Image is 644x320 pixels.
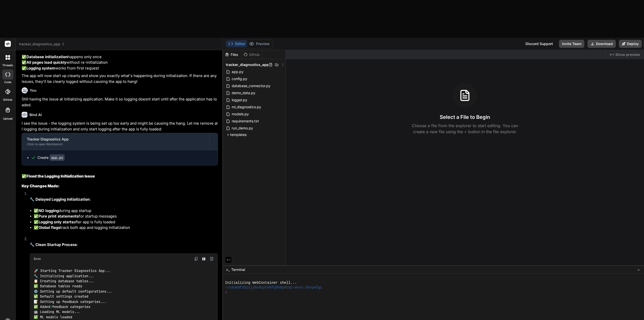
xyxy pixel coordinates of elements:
span: ml_diagnostics.py [231,104,262,110]
span: tracker_diagnostics_app [226,62,269,67]
span: Initializing WebContainer shell... [225,280,297,285]
div: Tracker Diagnostics App [27,137,204,142]
span: run_demo.py [231,125,254,131]
label: Upload [3,117,13,121]
strong: Fixed the Logging Initialization Issue [26,174,95,179]
span: ~/u3uk0f35zsjjbn9cprh6fq9h0p4tm2-wnxx-3knyafgc [225,285,322,290]
span: Show preview [615,52,640,57]
p: ✅ without hanging ✅ show progress ✅ happens only once ✅ without re-initialization ✅ works from fi... [22,43,218,71]
span: >_ [226,267,230,272]
span: − [637,267,640,272]
div: Files [223,52,241,57]
li: ✅ for startup messages [34,214,218,219]
h6: Bind AI [29,112,42,117]
span: ❯ [225,290,227,295]
button: Deploy [619,40,642,48]
p: : [30,242,218,248]
strong: All pages load quickly [26,60,66,65]
span: config.py [231,76,248,82]
div: Github [242,52,262,57]
button: Tracker Diagnostics AppClick to open Workbench [22,133,209,150]
code: app.py [50,154,65,161]
h6: You [30,88,36,93]
strong: Logging only starts [38,220,73,224]
img: Open in Browser [209,257,214,261]
strong: Pure print statements [38,214,79,219]
span: database_connector.py [231,83,271,89]
span: Terminal [231,267,245,272]
strong: NO logging [38,208,59,213]
h3: Select a File to Begin [440,114,490,121]
p: Choose a file from the explorer to start editing. You can create a new file using the + button in... [409,123,521,135]
label: code [4,80,11,84]
label: GitHub [3,98,12,102]
button: Download [587,40,616,48]
button: Preview [247,40,272,47]
span: app.py [231,69,244,75]
li: ✅ after app is fully loaded [34,219,218,225]
span: tracker_diagnostics_app [19,42,65,47]
span: demo_data.py [231,90,256,96]
div: Discord Support [522,40,556,48]
button: Editor [226,40,247,47]
span: Scss [34,257,41,261]
strong: Global flags [38,225,60,230]
li: ✅ during app startup [34,208,218,214]
span: logger.py [231,97,248,103]
div: Click to open Workbench [27,142,204,146]
p: : [30,197,218,202]
label: threads [2,63,13,67]
img: copy [194,257,198,261]
span: requirements.txt [231,118,259,124]
button: − [636,266,641,274]
p: The app will now start up cleanly and show you exactly what's happening during initialization. If... [22,73,218,84]
strong: 🔧 Clean Startup Process [30,242,77,247]
strong: Key Changes Made: [22,184,60,188]
span: X [50,304,52,309]
span: models.py [231,111,249,117]
strong: 🔧 Delayed Logging Initialization [30,197,90,202]
button: Invite Team [559,40,584,48]
button: Save file [200,255,207,262]
strong: Database initialization [26,54,68,59]
span: templates [230,132,247,137]
div: Create [37,155,65,160]
li: ✅ track both app and logging initialization [34,225,218,231]
h2: ✅ [22,173,218,179]
strong: Logging system [26,66,55,70]
p: I see the issue - the logging system is being set up too early and might be causing the hang. Let... [22,121,218,132]
p: Still having the issue at initializing application. Make it so logging doesnt start until after t... [22,96,218,108]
